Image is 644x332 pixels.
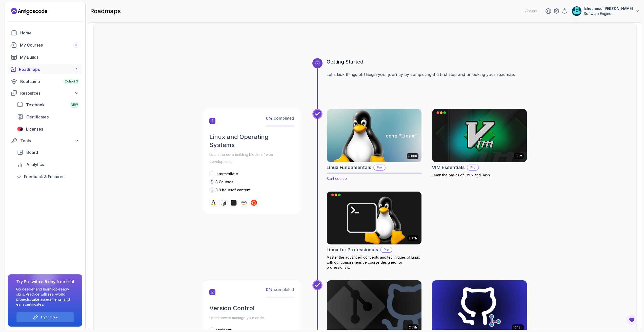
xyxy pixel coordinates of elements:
[374,165,385,170] p: Pro
[8,136,82,145] button: Tools
[266,287,294,292] span: completed
[65,79,78,84] span: Cohort 3
[215,180,233,184] span: 3 Courses
[14,172,82,182] a: feedback
[209,314,294,321] p: Learn how to manage your code
[209,304,294,312] h2: Version Control
[209,133,294,149] h2: Linux and Operating Systems
[210,200,216,206] img: linux logo
[231,200,237,206] img: terminal logo
[26,149,38,155] span: Board
[325,108,424,163] img: Linux Fundamentals card
[14,159,82,170] a: analytics
[20,42,79,48] div: My Courses
[523,9,537,14] p: 17 Points
[409,325,417,329] p: 2.55h
[432,173,527,178] p: Learn the basics of Linux and Bash.
[8,28,82,38] a: home
[20,54,79,60] div: My Builds
[75,43,77,47] span: 3
[432,109,527,178] a: VIM Essentials card39mVIM EssentialsProLearn the basics of Linux and Bash.
[432,164,465,171] h2: VIM Essentials
[515,154,522,158] p: 39m
[20,30,79,36] div: Home
[220,200,227,206] img: bash logo
[71,103,78,107] span: NEW
[209,151,294,165] p: Learn the core building blocks of web development
[209,289,215,295] span: 2
[215,188,251,193] p: 8.9 hours of content
[16,287,74,307] p: Go deeper and learn job-ready skills. Practice with real-world projects, take assessments, and ea...
[26,126,43,132] span: Licenses
[209,118,215,124] span: 1
[215,171,238,176] p: intermediate
[241,200,247,206] img: aws logo
[26,114,49,120] span: Certificates
[251,200,257,206] img: ubuntu logo
[11,7,47,15] a: Landing page
[327,71,527,77] p: Let's kick things off! Begin your journey by completing the first step and unlocking your roadmap.
[408,154,417,158] p: 6.00h
[572,6,581,16] img: user profile image
[327,109,422,181] a: Linux Fundamentals card6.00hLinux FundamentalsProStart course
[327,176,347,181] span: Start course
[26,161,44,168] span: Analytics
[409,236,417,240] p: 2.27h
[14,124,82,134] a: licenses
[266,287,273,292] span: 0 %
[75,67,77,71] span: 7
[432,109,527,162] img: VIM Essentials card
[584,6,633,11] p: Isheanesu [PERSON_NAME]
[17,127,23,132] img: jetbrains icon
[327,192,421,245] img: Linux for Professionals card
[14,100,82,110] a: textbook
[327,164,371,171] h2: Linux Fundamentals
[381,247,392,252] p: Pro
[16,312,74,322] button: Try for free
[20,78,79,85] div: Bootcamp
[14,147,82,157] a: board
[266,116,273,121] span: 0 %
[327,191,422,270] a: Linux for Professionals card2.27hLinux for ProfessionalsProMaster the advanced concepts and techn...
[24,174,64,180] span: Feedback & Features
[8,40,82,50] a: courses
[8,76,82,87] a: bootcamp
[20,138,79,144] div: Tools
[8,52,82,62] a: builds
[327,255,422,270] p: Master the advanced concepts and techniques of Linux with our comprehensive course designed for p...
[90,7,121,15] h2: roadmaps
[19,66,79,72] div: Roadmaps
[626,314,638,326] button: Open Feedback Button
[8,64,82,74] a: roadmaps
[327,58,527,65] h3: Getting Started
[513,325,522,329] p: 10.13h
[26,102,45,108] span: Textbook
[584,11,633,16] p: Software Engineer
[572,6,640,16] button: user profile imageIsheanesu [PERSON_NAME]Software Engineer
[467,165,478,170] p: Pro
[14,112,82,122] a: certificates
[41,315,58,319] a: Try for free
[8,89,82,98] button: Resources
[20,90,79,96] div: Resources
[327,246,378,253] h2: Linux for Professionals
[266,116,294,121] span: completed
